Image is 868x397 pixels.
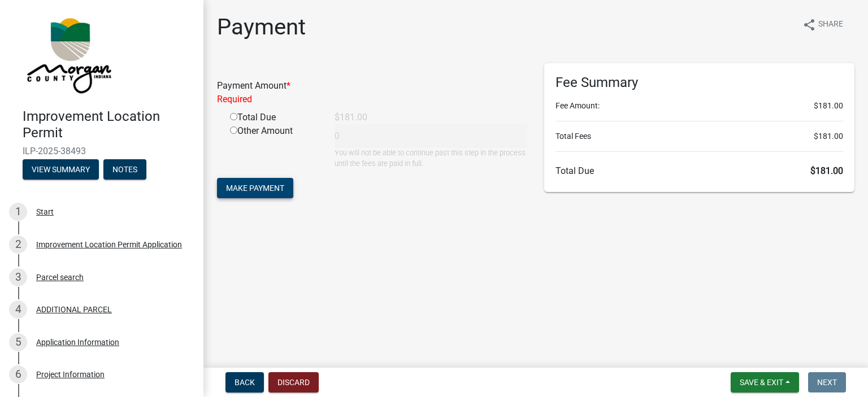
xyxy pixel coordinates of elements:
[818,18,843,32] span: Share
[9,268,27,286] div: 3
[555,100,843,112] li: Fee Amount:
[36,370,105,378] div: Project Information
[793,14,852,36] button: shareShare
[217,93,527,106] div: Required
[36,273,84,281] div: Parcel search
[9,300,27,319] div: 4
[740,378,783,387] span: Save & Exit
[36,306,112,313] div: ADDITIONAL PARCEL
[222,124,326,169] div: Other Amount
[814,100,843,112] span: $181.00
[9,235,27,254] div: 2
[555,165,843,176] h6: Total Due
[217,178,293,198] button: Make Payment
[103,165,146,174] wm-modal-confirm: Notes
[217,14,306,41] h1: Payment
[555,75,843,91] h6: Fee Summary
[36,208,54,216] div: Start
[23,146,181,156] span: ILP-2025-38493
[225,372,264,392] button: Back
[235,378,255,387] span: Back
[23,165,99,174] wm-modal-confirm: Summary
[268,372,319,392] button: Discard
[23,108,194,141] h4: Improvement Location Permit
[802,18,816,32] i: share
[9,203,27,221] div: 1
[810,165,843,176] span: $181.00
[226,184,284,193] span: Make Payment
[555,130,843,142] li: Total Fees
[814,130,843,142] span: $181.00
[817,378,837,387] span: Next
[23,12,114,97] img: Morgan County, Indiana
[222,111,326,124] div: Total Due
[9,333,27,351] div: 5
[103,159,146,180] button: Notes
[36,241,182,248] div: Improvement Location Permit Application
[209,79,536,106] div: Payment Amount
[9,365,27,383] div: 6
[36,338,119,346] div: Application Information
[23,159,99,180] button: View Summary
[731,372,799,392] button: Save & Exit
[808,372,846,392] button: Next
